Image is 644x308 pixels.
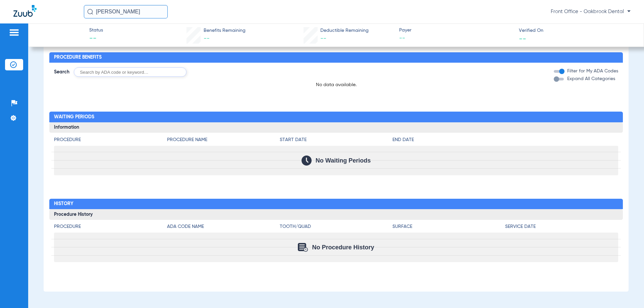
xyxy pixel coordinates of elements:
app-breakdown-title: Procedure [54,223,167,233]
img: Calendar [298,243,308,252]
h4: Surface [392,223,505,230]
span: -- [204,36,210,42]
span: -- [399,34,513,43]
app-breakdown-title: Procedure Name [167,136,280,146]
span: Deductible Remaining [320,27,369,34]
span: Payer [399,27,513,34]
h2: Procedure Benefits [49,52,623,63]
img: Zuub Logo [13,5,37,17]
app-breakdown-title: Start Date [280,136,392,146]
h4: End Date [392,136,618,143]
h4: Start Date [280,136,392,143]
app-breakdown-title: ADA Code Name [167,223,280,233]
h4: Procedure Name [167,136,280,143]
img: Calendar [302,156,312,166]
span: Front Office - Oakbrook Dental [551,8,631,15]
span: Search [54,69,69,75]
h4: Procedure [54,136,167,143]
app-breakdown-title: Surface [392,223,505,233]
h4: ADA Code Name [167,223,280,230]
input: Search by ADA code or keyword… [74,67,186,77]
span: Status [89,27,103,34]
iframe: Chat Widget [610,276,644,308]
app-breakdown-title: End Date [392,136,618,146]
span: No Waiting Periods [316,157,371,164]
h3: Procedure History [49,209,623,220]
span: Expand All Categories [567,76,615,81]
span: No Procedure History [312,244,374,251]
img: Search Icon [87,9,93,15]
app-breakdown-title: Procedure [54,136,167,146]
span: Benefits Remaining [204,27,246,34]
h4: Tooth/Quad [280,223,392,230]
span: Verified On [519,27,633,34]
h2: Waiting Periods [49,112,623,122]
label: Filter for My ADA Codes [566,68,618,75]
img: hamburger-icon [9,28,19,37]
h4: Service Date [505,223,618,230]
h4: Procedure [54,223,167,230]
input: Search for patients [84,5,168,18]
h3: Information [49,122,623,133]
h2: History [49,199,623,209]
p: No data available. [49,81,623,88]
span: -- [519,35,526,42]
span: -- [320,36,326,42]
span: -- [89,34,103,44]
app-breakdown-title: Tooth/Quad [280,223,392,233]
app-breakdown-title: Service Date [505,223,618,233]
